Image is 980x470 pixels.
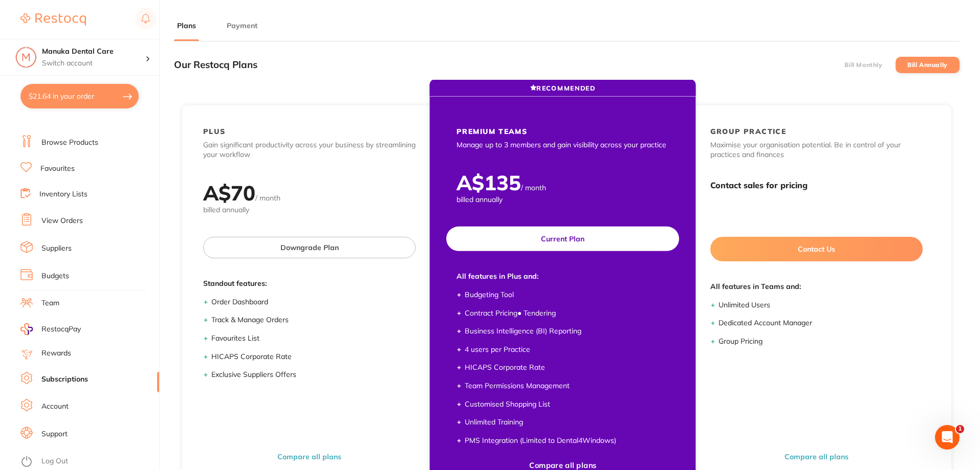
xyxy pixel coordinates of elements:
[203,237,416,258] button: Downgrade Plan
[211,352,416,362] li: HICAPS Corporate Rate
[521,183,546,192] span: / month
[174,59,257,71] h3: Our Restocq Plans
[41,456,68,466] a: Log Out
[203,279,416,289] span: Standout features:
[446,227,679,251] button: Current Plan
[203,205,416,215] span: billed annually
[465,290,669,300] li: Budgeting Tool
[456,272,669,282] span: All features in Plus and:
[274,452,344,461] button: Compare all plans
[465,381,669,391] li: Team Permissions Management
[456,170,521,195] h2: A$ 135
[718,300,923,310] li: Unlimited Users
[718,318,923,328] li: Dedicated Account Manager
[907,61,948,69] label: Bill Annually
[39,189,88,199] a: Inventory Lists
[710,140,923,160] p: Maximise your organisation potential. Be in control of your practices and finances
[456,195,669,205] span: billed annually
[465,399,669,409] li: Customised Shopping List
[211,370,416,380] li: Exclusive Suppliers Offers
[42,58,145,69] p: Switch account
[20,8,86,31] a: Restocq Logo
[203,180,255,206] h2: A$ 70
[456,140,669,150] p: Manage up to 3 members and gain visibility across your practice
[710,181,923,190] h3: Contact sales for pricing
[465,417,669,428] li: Unlimited Training
[20,84,139,108] button: $21.64 in your order
[40,164,75,174] a: Favourites
[465,345,669,355] li: 4 users per Practice
[41,429,68,439] a: Support
[20,454,156,470] button: Log Out
[710,282,923,292] span: All features in Teams and:
[255,193,280,203] span: / month
[211,333,416,344] li: Favourites List
[844,61,882,69] label: Bill Monthly
[174,21,199,31] button: Plans
[211,297,416,307] li: Order Dashboard
[710,237,923,261] button: Contact Us
[41,216,83,226] a: View Orders
[224,21,260,31] button: Payment
[41,374,88,385] a: Subscriptions
[16,47,36,68] img: Manuka Dental Care
[710,127,787,136] h2: GROUP PRACTICE
[20,323,81,335] a: RestocqPay
[781,452,852,461] button: Compare all plans
[956,425,964,433] span: 1
[718,337,923,347] li: Group Pricing
[41,401,69,412] a: Account
[41,138,98,148] a: Browse Products
[41,243,72,254] a: Suppliers
[456,127,527,136] h2: PREMIUM TEAMS
[935,425,960,450] iframe: Intercom live chat
[41,271,69,281] a: Budgets
[203,140,416,160] p: Gain significant productivity across your business by streamlining your workflow
[20,13,86,26] img: Restocq Logo
[41,324,81,334] span: RestocqPay
[465,363,669,373] li: HICAPS Corporate Rate
[203,127,226,136] h2: PLUS
[465,326,669,337] li: Business Intelligence (BI) Reporting
[20,323,33,335] img: RestocqPay
[465,308,669,319] li: Contract Pricing ● Tendering
[42,47,145,57] h4: Manuka Dental Care
[41,298,59,308] a: Team
[41,348,71,359] a: Rewards
[211,315,416,325] li: Track & Manage Orders
[530,84,596,92] span: RECOMMENDED
[465,436,669,446] li: PMS Integration (Limited to Dental4Windows)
